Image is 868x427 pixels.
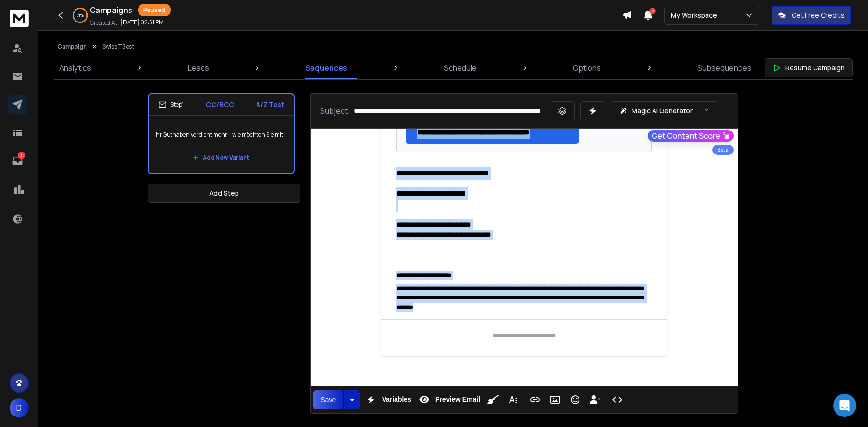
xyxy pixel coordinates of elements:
p: My Workspace [671,11,721,20]
button: D [10,398,29,417]
button: Preview Email [415,390,482,409]
button: Resume Campaign [765,58,853,77]
button: Clean HTML [484,390,502,409]
p: Created At: [90,19,118,27]
button: More Text [504,390,522,409]
p: Options [573,62,601,74]
p: [DATE] 02:51 PM [120,19,164,26]
span: 7 [649,8,656,14]
button: Variables [362,390,413,409]
a: Analytics [54,56,97,79]
p: Get Free Credits [792,11,845,20]
div: Step 1 [158,100,184,109]
p: 71 % [77,12,84,18]
span: Variables [380,395,413,404]
span: Preview Email [433,395,482,404]
button: Emoticons [566,390,584,409]
a: Leads [182,56,215,79]
a: Sequences [300,56,353,79]
a: Subsequences [692,56,757,79]
p: 3 [18,152,25,159]
p: Analytics [59,62,91,74]
a: 3 [8,152,27,171]
p: Subsequences [697,62,751,74]
p: Leads [188,62,209,74]
button: Save [313,390,344,409]
button: Insert Link (Ctrl+K) [526,390,544,409]
p: A/Z Test [256,100,284,109]
p: CC/BCC [206,100,234,109]
p: Magic AI Generator [632,106,693,116]
button: Add Step [148,184,300,203]
button: Get Content Score [648,130,734,142]
div: Open Intercom Messenger [833,394,856,417]
li: Step1CC/BCCA/Z TestIhr Guthaben verdient mehr – wie möchten Sie mit Ihrem Trading-Konto fortfahre... [148,93,295,174]
button: Insert Image (Ctrl+P) [546,390,564,409]
button: Code View [608,390,626,409]
h1: Campaigns [90,4,132,16]
div: Beta [712,145,734,155]
div: Paused [138,4,171,16]
p: Schedule [444,62,477,74]
p: Swiss T3est [102,43,134,51]
p: Sequences [305,62,347,74]
button: Campaign [57,43,87,51]
button: Add New Variant [185,148,257,167]
button: Magic AI Generator [611,101,718,120]
p: Subject: [320,105,350,117]
button: Insert Unsubscribe Link [586,390,604,409]
button: Get Free Credits [772,6,851,25]
p: Ihr Guthaben verdient mehr – wie möchten Sie mit Ihrem Trading-Konto fortfahren? [154,121,288,148]
a: Schedule [438,56,482,79]
a: Options [567,56,607,79]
